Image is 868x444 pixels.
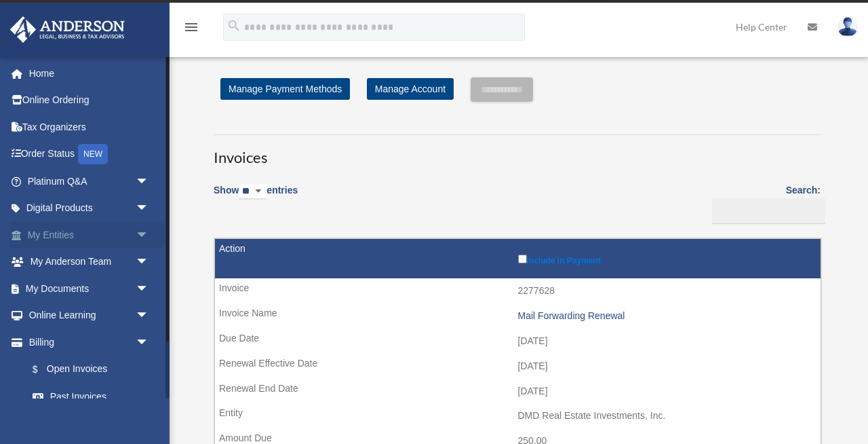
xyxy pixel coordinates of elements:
a: menu [183,24,199,35]
a: Digital Productsarrow_drop_down [9,195,170,222]
div: Mail Forwarding Renewal [518,310,814,322]
a: Manage Account [367,78,454,100]
a: Online Ordering [9,87,170,114]
a: My Documentsarrow_drop_down [9,275,170,302]
span: arrow_drop_down [136,329,163,356]
span: $ [40,361,47,378]
label: Include in Payment [518,252,814,265]
a: Billingarrow_drop_down [9,329,163,356]
span: arrow_drop_down [136,248,163,276]
a: Home [9,60,170,87]
span: arrow_drop_down [136,221,163,249]
a: Order StatusNEW [9,141,170,168]
i: search [226,18,241,33]
select: Showentries [239,184,267,200]
div: NEW [78,144,108,164]
a: Past Invoices [19,383,163,410]
span: arrow_drop_down [136,195,163,223]
td: [DATE] [215,329,821,354]
td: [DATE] [215,354,821,380]
a: Platinum Q&Aarrow_drop_down [9,168,170,195]
h3: Invoices [214,134,821,168]
input: Search: [712,198,825,224]
span: arrow_drop_down [136,168,163,196]
span: arrow_drop_down [136,302,163,330]
td: 2277628 [215,278,821,304]
a: My Entitiesarrow_drop_down [9,221,170,248]
td: [DATE] [215,379,821,405]
i: menu [183,19,199,35]
a: Online Learningarrow_drop_down [9,302,170,329]
a: Manage Payment Methods [220,78,350,100]
a: My Anderson Teamarrow_drop_down [9,248,170,276]
label: Search: [707,182,821,224]
img: User Pic [837,17,858,37]
input: Include in Payment [518,255,527,263]
td: DMD Real Estate Investments, Inc. [215,403,821,429]
span: arrow_drop_down [136,275,163,303]
img: Anderson Advisors Platinum Portal [6,16,129,43]
a: Tax Organizers [9,113,170,141]
a: $Open Invoices [19,356,156,384]
label: Show entries [214,182,298,213]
